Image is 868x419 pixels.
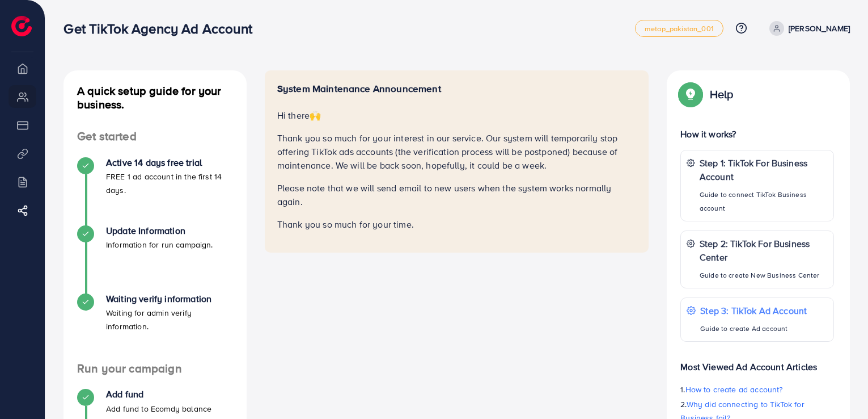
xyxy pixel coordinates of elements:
a: [PERSON_NAME] [765,21,850,36]
p: Guide to create Ad account [700,322,807,336]
span: metap_pakistan_001 [645,25,714,32]
h5: System Maintenance Announcement [277,83,637,95]
h4: Update Information [106,225,213,236]
li: Waiting verify information [63,294,247,362]
p: Most Viewed Ad Account Articles [680,351,834,374]
li: Update Information [63,225,247,294]
p: Hi there [277,108,637,122]
span: How to create ad account? [685,384,783,395]
p: Thank you so much for your time. [277,217,637,231]
h3: Get TikTok Agency Ad Account [63,20,261,37]
h4: Active 14 days free trial [106,157,233,168]
p: Step 2: TikTok For Business Center [700,237,828,264]
a: metap_pakistan_001 [635,20,723,37]
p: How it works? [680,127,834,141]
h4: Waiting verify information [106,294,233,304]
p: Step 1: TikTok For Business Account [700,156,828,183]
p: Add fund to Ecomdy balance [106,402,211,416]
p: Help [710,87,734,101]
p: Information for run campaign. [106,238,213,252]
h4: A quick setup guide for your business. [63,84,247,111]
h4: Get started [63,129,247,144]
img: Popup guide [680,84,701,104]
p: Waiting for admin verify information. [106,306,233,333]
p: Guide to connect TikTok Business account [700,188,828,215]
li: Active 14 days free trial [63,157,247,225]
p: Thank you so much for your interest in our service. Our system will temporarily stop offering Tik... [277,131,637,172]
p: Guide to create New Business Center [700,269,828,282]
h4: Run your campaign [63,362,247,376]
p: Step 3: TikTok Ad Account [700,304,807,317]
p: Please note that we will send email to new users when the system works normally again. [277,181,637,208]
h4: Add fund [106,389,211,400]
p: [PERSON_NAME] [789,22,850,35]
span: 🙌 [310,109,321,121]
p: FREE 1 ad account in the first 14 days. [106,170,233,197]
img: logo [11,16,32,36]
p: 1. [680,383,834,396]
